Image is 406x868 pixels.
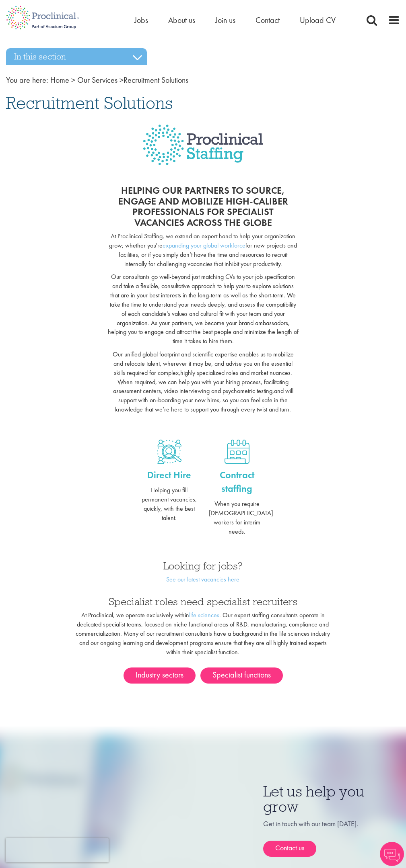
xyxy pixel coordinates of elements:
a: Direct hire [141,440,197,464]
a: Contact us [263,841,316,857]
a: Specialist functions [200,667,283,684]
a: Contract staffing [209,440,264,464]
span: Recruitment Solutions [6,92,173,114]
a: Direct Hire [141,468,197,482]
a: Contact [256,15,280,25]
p: When you require [DEMOGRAPHIC_DATA] workers for interim needs. [209,500,264,536]
a: breadcrumb link to Home [50,75,69,85]
iframe: reCAPTCHA [6,838,109,862]
span: You are here: [6,75,48,85]
div: Get in touch with our team [DATE]. [263,819,400,857]
img: Contract staffing [225,440,249,464]
a: See our latest vacancies here [166,575,239,583]
img: Direct hire [157,440,181,464]
h2: Helping our partners to source, engage and mobilize high-caliber professionals for specialist vac... [107,185,299,228]
h3: Let us help you grow [263,784,400,815]
a: Contract staffing [209,468,264,496]
p: Our unified global footprint and scientific expertise enables us to mobilize and relocate talent,... [107,350,299,414]
a: Industry sectors [124,667,196,684]
a: expanding your global workforce [163,241,245,250]
a: Join us [215,15,235,25]
img: Chatbot [380,842,404,866]
a: About us [168,15,195,25]
h3: Specialist roles need specialist recruiters [74,596,332,607]
p: At Proclinical, we operate exclusively within . Our expert staffing consultants operate in dedica... [74,611,332,657]
h3: In this section [6,48,147,65]
a: Jobs [134,15,148,25]
p: At Proclinical Staffing, we extend an expert hand to help your organization grow; whether you're ... [107,232,299,268]
span: > [71,75,75,85]
span: > [120,75,124,85]
img: Proclinical Staffing [143,125,263,177]
a: breadcrumb link to Our Services [77,75,117,85]
p: Helping you fill permanent vacancies, quickly, with the best talent. [141,486,197,522]
a: Upload CV [300,15,336,25]
a: life sciences [189,611,219,619]
span: Recruitment Solutions [50,75,188,85]
p: Our consultants go well-beyond just matching CVs to your job specification and take a flexible, c... [107,272,299,346]
h3: Looking for jobs? [141,561,264,571]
